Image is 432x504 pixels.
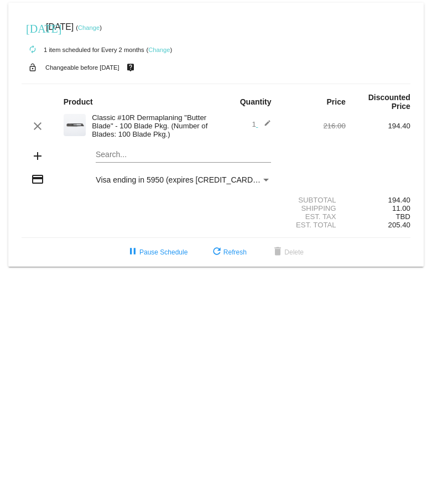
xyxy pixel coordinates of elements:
button: Pause Schedule [117,242,196,262]
span: Delete [271,248,304,256]
mat-select: Payment Method [96,175,271,184]
span: Visa ending in 5950 (expires [CREDIT_CARD_DATA]) [96,175,281,184]
mat-icon: edit [258,119,271,133]
small: ( ) [76,24,102,31]
button: Delete [262,242,313,262]
div: Classic #10R Dermaplaning "Butter Blade" - 100 Blade Pkg. (Number of Blades: 100 Blade Pkg.) [86,113,216,138]
a: Change [148,46,170,53]
mat-icon: refresh [210,246,223,259]
strong: Product [64,97,93,106]
div: Shipping [281,204,346,212]
span: Pause Schedule [126,248,188,256]
mat-icon: add [31,149,44,163]
strong: Price [327,97,346,106]
div: Est. Total [281,221,346,229]
small: Changeable before [DATE] [45,64,119,71]
strong: Discounted Price [368,93,410,111]
small: ( ) [147,46,173,53]
mat-icon: credit_card [31,173,44,186]
div: Est. Tax [281,212,346,221]
small: 1 item scheduled for Every 2 months [22,46,144,53]
input: Search... [96,150,271,159]
a: Change [78,24,100,31]
span: 205.40 [388,221,410,229]
span: Refresh [210,248,247,256]
img: dermaplanepro-10r-dermaplaning-blade-up-close.png [64,114,86,136]
mat-icon: clear [31,119,44,133]
div: 194.40 [346,196,410,204]
mat-icon: autorenew [26,43,39,56]
span: TBD [396,212,410,221]
span: 11.00 [392,204,410,212]
div: 194.40 [346,122,410,130]
span: 1 [252,120,271,128]
mat-icon: delete [271,246,284,259]
button: Refresh [201,242,256,262]
mat-icon: live_help [124,60,137,75]
strong: Quantity [240,97,272,106]
div: 216.00 [281,122,346,130]
mat-icon: [DATE] [26,21,39,34]
mat-icon: lock_open [26,60,39,75]
div: Subtotal [281,196,346,204]
mat-icon: pause [126,246,139,259]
